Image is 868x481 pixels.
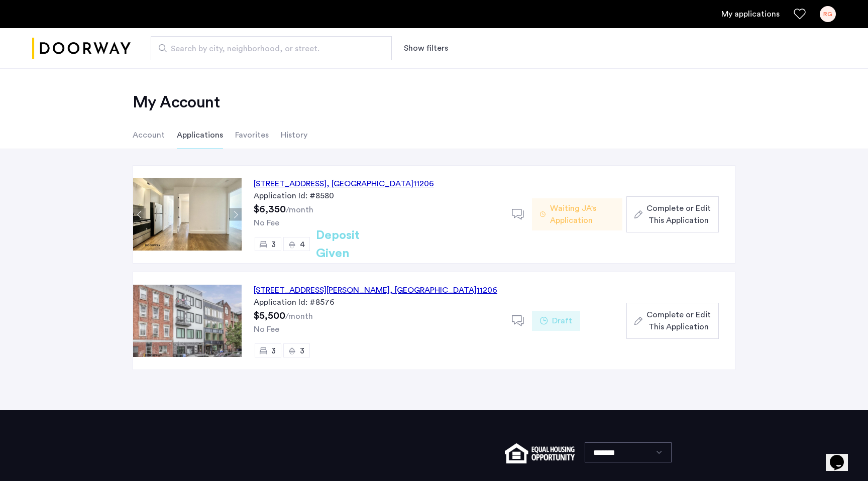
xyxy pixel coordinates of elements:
[133,285,242,357] img: Apartment photo
[285,312,313,320] sub: /month
[721,8,780,20] a: My application
[327,180,413,188] span: , [GEOGRAPHIC_DATA]
[133,208,146,221] button: Previous apartment
[552,315,572,327] span: Draft
[254,190,500,202] div: Application Id: #8580
[254,178,434,190] div: [STREET_ADDRESS] 11206
[505,443,575,463] img: equal-housing.png
[133,92,735,112] h2: My Account
[151,36,392,60] input: Apartment Search
[177,121,223,149] li: Applications
[390,286,477,294] span: , [GEOGRAPHIC_DATA]
[254,325,279,333] span: No Fee
[271,240,276,249] span: 3
[404,42,448,54] button: Show or hide filters
[300,240,305,249] span: 4
[229,208,242,221] button: Next apartment
[254,296,500,308] div: Application Id: #8576
[286,206,313,214] sub: /month
[271,347,276,355] span: 3
[820,6,836,22] div: RG
[550,202,614,226] span: Waiting JA's Application
[133,121,165,149] li: Account
[254,284,497,296] div: [STREET_ADDRESS][PERSON_NAME] 11206
[646,309,711,333] span: Complete or Edit This Application
[626,196,719,232] button: button
[254,219,279,227] span: No Fee
[171,43,364,55] span: Search by city, neighborhood, or street.
[235,121,269,149] li: Favorites
[646,202,711,226] span: Complete or Edit This Application
[133,178,242,251] img: Apartment photo
[626,303,719,339] button: button
[316,226,396,263] h2: Deposit Given
[281,121,307,149] li: History
[300,347,304,355] span: 3
[585,442,672,462] select: Language select
[794,8,806,20] a: Favorites
[254,204,286,214] span: $6,350
[254,311,285,321] span: $5,500
[32,30,131,67] img: logo
[32,30,131,67] a: Cazamio logo
[826,441,858,471] iframe: chat widget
